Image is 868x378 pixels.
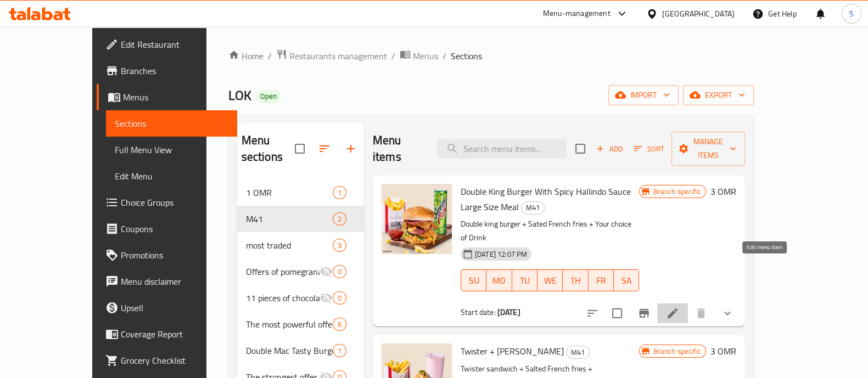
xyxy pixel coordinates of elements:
span: Sort items [627,140,671,157]
span: M41 [567,346,589,359]
h6: 3 OMR [710,184,736,199]
button: TU [512,269,537,291]
span: Choice Groups [121,196,228,209]
a: Menu disclaimer [97,268,237,295]
span: 2 [333,214,346,224]
button: Manage items [671,132,745,166]
div: 11 pieces of chocolate luqaimat0 [237,285,364,311]
span: 3 [333,240,346,251]
span: Twister + [PERSON_NAME] [461,343,564,359]
span: Select section [569,137,592,160]
li: / [391,49,395,63]
div: items [333,265,346,278]
span: import [617,88,670,102]
span: Coverage Report [121,328,228,341]
span: Branch specific [648,187,705,197]
span: Offers of pomegranate robe [246,265,320,278]
span: Select to update [606,302,629,325]
span: Manage items [680,135,736,162]
button: SU [461,269,486,291]
svg: Show Choices [721,307,734,320]
span: Sort [634,143,664,155]
p: Double king burger + Sated French fries + Your choice of Drink [461,217,640,245]
b: [DATE] [497,305,520,319]
span: Menus [123,91,228,104]
div: items [333,291,346,304]
span: Start date: [461,305,496,319]
h6: 3 OMR [710,343,736,359]
span: FR [593,273,609,289]
a: Branches [97,58,237,84]
a: Home [228,49,264,63]
span: 0 [333,267,346,277]
div: Open [256,90,281,103]
h2: Menu sections [242,132,295,165]
div: 1 OMR1 [237,179,364,206]
div: items [333,212,346,225]
span: S [849,8,854,20]
button: FR [589,269,614,291]
div: The most powerful offer types of burgers large sizes do not miss the taste of 100% management of ... [246,318,333,331]
span: Coupons [121,222,228,235]
span: SU [466,273,482,289]
li: / [443,49,446,63]
svg: Inactive section [320,291,333,304]
span: Branch specific [648,346,705,357]
span: 1 OMR [246,186,333,199]
span: M41 [246,212,333,225]
span: Branches [121,64,228,77]
a: Upsell [97,295,237,321]
a: Coverage Report [97,321,237,347]
span: TH [567,273,584,289]
span: Open [256,92,281,101]
input: search [437,139,567,159]
div: Double Mac Tasty Burger, large size1 [237,337,364,364]
span: 1 [333,188,346,198]
span: Promotions [121,249,228,262]
button: Sort [631,140,667,157]
span: Upsell [121,301,228,314]
span: 6 [333,319,346,330]
span: SA [618,273,635,289]
nav: breadcrumb [228,49,754,63]
span: Double Mac Tasty Burger, large size [246,344,333,357]
button: delete [688,300,714,326]
span: Grocery Checklist [121,354,228,367]
div: most traded [246,239,333,252]
span: WE [542,273,558,289]
a: Sections [106,110,237,137]
span: MO [491,273,507,289]
div: Offers of pomegranate robe0 [237,258,364,285]
a: Choice Groups [97,189,237,216]
div: items [333,186,346,199]
div: M41 [521,201,545,215]
button: TH [563,269,588,291]
span: TU [517,273,533,289]
button: SA [614,269,639,291]
span: Menus [413,49,438,63]
span: 11 pieces of chocolate luqaimat [246,291,320,304]
span: Sort sections [311,136,338,162]
button: show more [714,300,741,326]
span: Sections [115,117,228,130]
button: WE [537,269,563,291]
span: Add item [592,140,627,157]
span: Edit Menu [115,170,228,183]
div: items [333,239,346,252]
span: Add [595,143,624,155]
img: Double King Burger With Spicy Hallindo Sauce Large Size Meal [382,184,452,254]
a: Edit Menu [106,163,237,189]
div: most traded3 [237,232,364,258]
span: Sections [451,49,482,63]
span: Double King Burger With Spicy Hallindo Sauce Large Size Meal [461,183,631,215]
svg: Inactive section [320,265,333,278]
span: Restaurants management [289,49,387,63]
div: [GEOGRAPHIC_DATA] [662,8,735,20]
a: Full Menu View [106,137,237,163]
span: M41 [522,201,544,214]
span: Full Menu View [115,143,228,156]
